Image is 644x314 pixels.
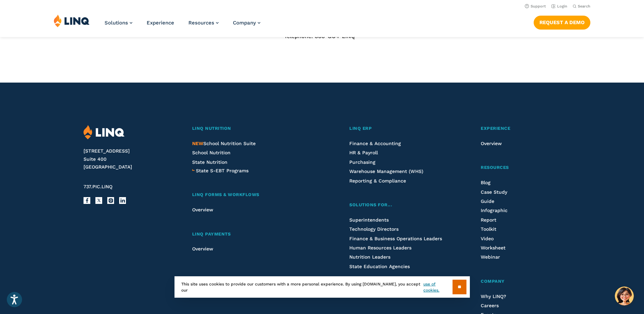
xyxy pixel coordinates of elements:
[188,20,219,26] a: Resources
[481,217,496,223] a: Report
[481,245,505,250] a: Worksheet
[233,20,256,26] span: Company
[192,141,203,146] span: NEW
[192,141,256,146] a: NEWSchool Nutrition Suite
[84,197,90,204] a: Facebook
[349,226,399,232] a: Technology Directors
[349,141,401,146] a: Finance & Accounting
[551,4,567,8] a: Login
[349,254,390,260] a: Nutrition Leaders
[481,254,500,260] a: Webinar
[481,236,494,241] a: Video
[196,167,249,174] a: State S-EBT Programs
[423,281,452,293] a: use of cookies.
[84,184,112,189] span: 737.PIC.LINQ
[147,20,174,26] a: Experience
[105,14,260,37] nav: Primary Navigation
[481,125,560,132] a: Experience
[84,147,176,171] address: [STREET_ADDRESS] Suite 400 [GEOGRAPHIC_DATA]
[95,197,102,204] a: X
[349,150,378,155] a: HR & Payroll
[192,246,213,251] a: Overview
[481,126,510,131] span: Experience
[349,126,372,131] span: LINQ ERP
[349,159,375,165] a: Purchasing
[481,226,496,232] a: Toolkit
[349,169,423,174] a: Warehouse Management (WHS)
[192,126,231,131] span: LINQ Nutrition
[525,4,546,8] a: Support
[107,197,114,204] a: Instagram
[192,192,259,197] span: LINQ Forms & Workflows
[349,264,410,269] a: State Education Agencies
[615,286,634,306] button: Hello, have a question? Let’s chat.
[105,20,132,26] a: Solutions
[192,191,314,198] a: LINQ Forms & Workflows
[481,279,505,284] span: Company
[192,231,231,237] span: LINQ Payments
[349,236,442,241] a: Finance & Business Operations Leaders
[349,125,445,132] a: LINQ ERP
[349,245,411,250] a: Human Resources Leaders
[192,150,231,155] a: School Nutrition
[481,278,560,285] a: Company
[573,4,590,9] button: Open Search Bar
[481,180,491,185] a: Blog
[481,189,507,195] a: Case Study
[481,165,509,170] span: Resources
[192,141,256,146] span: School Nutrition Suite
[192,159,227,165] a: State Nutrition
[188,20,214,26] span: Resources
[54,14,90,27] img: LINQ | K‑12 Software
[192,125,314,132] a: LINQ Nutrition
[105,20,128,26] span: Solutions
[481,198,494,204] a: Guide
[349,217,389,223] a: Superintendents
[192,231,314,238] a: LINQ Payments
[196,168,249,173] span: State S-EBT Programs
[481,208,508,213] a: Infographic
[481,164,560,171] a: Resources
[192,207,213,212] a: Overview
[233,20,260,26] a: Company
[174,276,470,298] div: This site uses cookies to provide our customers with a more personal experience. By using [DOMAIN...
[481,141,502,146] a: Overview
[119,197,126,204] a: LinkedIn
[534,16,590,29] a: Request a Demo
[84,125,125,140] img: LINQ | K‑12 Software
[349,178,406,184] a: Reporting & Compliance
[578,4,590,8] span: Search
[534,14,590,29] nav: Button Navigation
